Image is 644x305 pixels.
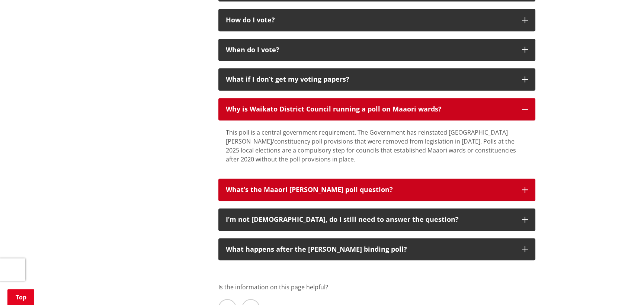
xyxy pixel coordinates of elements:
button: What’s the Maaori [PERSON_NAME] poll question? [218,179,535,201]
button: Why is Waikato District Council running a poll on Maaori wards? [218,98,535,120]
button: What if I don’t get my voting papers? [218,68,535,91]
button: What happens after the [PERSON_NAME] binding poll? [218,238,535,261]
button: I’m not [DEMOGRAPHIC_DATA], do I still need to answer the question? [218,208,535,231]
a: Top [7,289,34,305]
div: Why is Waikato District Council running a poll on Maaori wards? [226,106,515,113]
div: What if I don’t get my voting papers? [226,76,515,83]
iframe: Messenger Launcher [610,274,637,301]
div: How do I vote? [226,16,515,24]
div: What’s the Maaori [PERSON_NAME] poll question? [226,186,515,194]
button: When do I vote? [218,39,535,61]
p: Is the information on this page helpful? [218,283,535,292]
div: This poll is a central government requirement. The Government has reinstated [GEOGRAPHIC_DATA][PE... [226,128,528,164]
div: When do I vote? [226,46,515,54]
div: What happens after the [PERSON_NAME] binding poll? [226,246,515,253]
div: I’m not [DEMOGRAPHIC_DATA], do I still need to answer the question? [226,216,515,223]
button: How do I vote? [218,9,535,31]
